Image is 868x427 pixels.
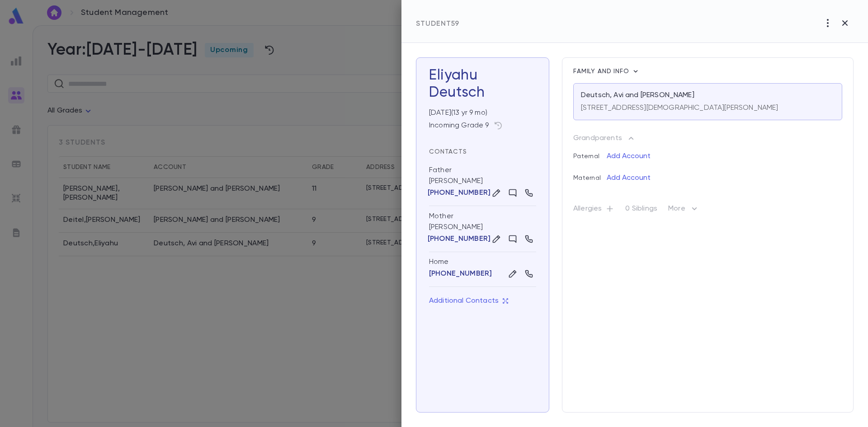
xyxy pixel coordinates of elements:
span: Contacts [429,149,467,155]
div: [PERSON_NAME] [429,160,536,206]
button: Add Account [607,171,651,185]
div: Home [429,258,536,267]
div: Mother [429,211,453,221]
span: Family and info [573,68,631,75]
p: Grandparents [573,134,622,143]
button: [PHONE_NUMBER] [429,188,489,197]
p: 0 Siblings [625,204,657,217]
div: [DATE] ( 13 yr 9 mo ) [425,105,536,117]
p: More [668,203,700,218]
div: [PERSON_NAME] [429,206,536,252]
p: Paternal [573,145,607,160]
button: [PHONE_NUMBER] [429,269,492,278]
p: [PHONE_NUMBER] [428,235,491,244]
p: [PHONE_NUMBER] [428,188,491,197]
div: Father [429,165,452,175]
span: Student 59 [416,20,459,28]
button: Grandparents [573,131,636,145]
button: Additional Contacts [429,292,509,310]
button: Add Account [607,149,651,164]
p: Deutsch, Avi and [PERSON_NAME] [581,91,694,100]
div: Incoming Grade 9 [429,118,536,133]
p: [STREET_ADDRESS][DEMOGRAPHIC_DATA][PERSON_NAME] [581,103,778,113]
div: Deutsch [429,84,536,101]
p: Additional Contacts [429,296,509,305]
h3: Eliyahu [429,67,536,101]
button: [PHONE_NUMBER] [429,235,489,244]
p: Maternal [573,167,607,182]
p: Allergies [573,204,614,217]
